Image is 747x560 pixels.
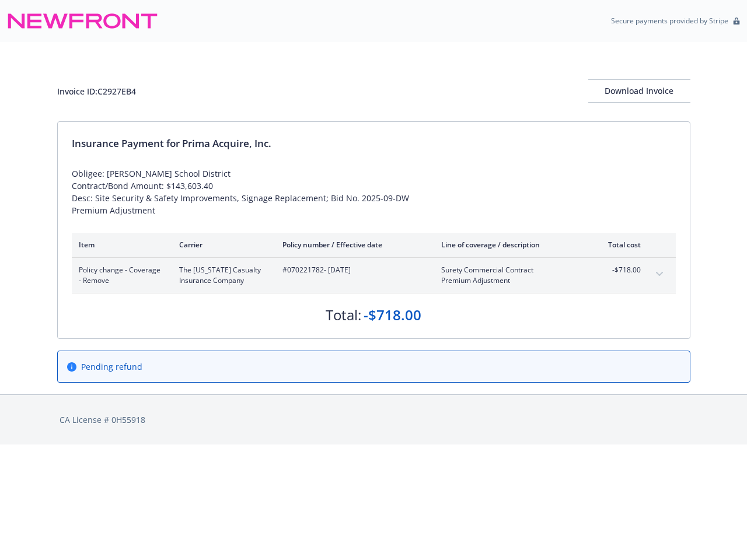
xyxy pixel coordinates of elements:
span: The [US_STATE] Casualty Insurance Company [179,265,264,286]
div: Total cost [597,240,641,250]
div: Line of coverage / description [441,240,578,250]
div: -$718.00 [364,305,421,325]
button: Download Invoice [588,79,690,103]
div: Insurance Payment for Prima Acquire, Inc. [72,136,676,151]
div: Carrier [179,240,264,250]
div: Obligee: [PERSON_NAME] School District Contract/Bond Amount: $143,603.40 Desc: Site Security & Sa... [72,167,676,216]
span: Surety Commercial ContractPremium Adjustment [441,265,578,286]
span: Pending refund [81,360,142,373]
span: Policy change - Coverage - Remove [79,265,160,286]
span: #070221782 - [DATE] [282,265,423,275]
div: Policy change - Coverage - RemoveThe [US_STATE] Casualty Insurance Company#070221782- [DATE]Suret... [72,258,676,293]
span: Surety Commercial Contract [441,265,578,275]
div: Policy number / Effective date [282,240,423,250]
span: Premium Adjustment [441,275,578,286]
span: -$718.00 [597,265,641,275]
div: Item [79,240,160,250]
div: Total: [326,305,361,325]
button: expand content [650,265,669,283]
div: CA License # 0H55918 [60,414,688,426]
div: Invoice ID: C2927EB4 [57,85,136,97]
p: Secure payments provided by Stripe [611,16,728,26]
div: Download Invoice [588,80,690,102]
